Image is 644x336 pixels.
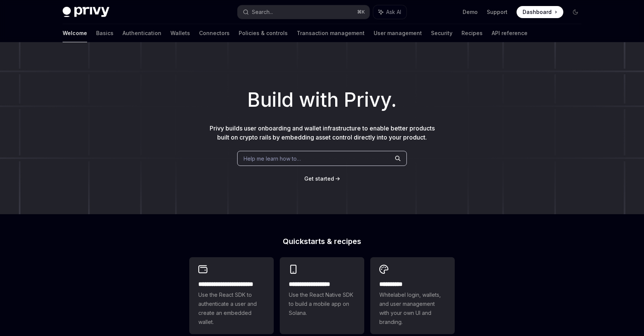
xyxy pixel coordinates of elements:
h1: Build with Privy. [12,85,632,115]
a: Dashboard [517,6,563,18]
a: Demo [463,8,478,16]
a: Connectors [199,24,230,42]
a: Transaction management [297,24,365,42]
a: Get started [304,175,334,183]
span: Dashboard [523,8,552,16]
div: Search... [252,8,273,17]
a: Basics [96,24,113,42]
a: Security [431,24,452,42]
a: User management [374,24,422,42]
a: Welcome [63,24,87,42]
span: Whitelabel login, wallets, and user management with your own UI and branding. [379,290,446,327]
a: **** *****Whitelabel login, wallets, and user management with your own UI and branding. [370,257,455,334]
a: Wallets [170,24,190,42]
a: Policies & controls [239,24,288,42]
span: ⌘ K [357,9,365,15]
a: **** **** **** ***Use the React Native SDK to build a mobile app on Solana. [280,257,364,334]
a: Recipes [462,24,483,42]
button: Ask AI [373,5,406,19]
span: Get started [304,175,334,182]
span: Use the React SDK to authenticate a user and create an embedded wallet. [198,290,265,327]
button: Toggle dark mode [569,6,581,18]
img: dark logo [63,7,109,17]
span: Privy builds user onboarding and wallet infrastructure to enable better products built on crypto ... [210,124,435,141]
span: Help me learn how to… [244,155,301,163]
button: Search...⌘K [238,5,370,19]
span: Use the React Native SDK to build a mobile app on Solana. [289,290,355,318]
a: Authentication [123,24,161,42]
span: Ask AI [386,8,401,16]
a: API reference [492,24,527,42]
h2: Quickstarts & recipes [189,238,455,245]
a: Support [487,8,508,16]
